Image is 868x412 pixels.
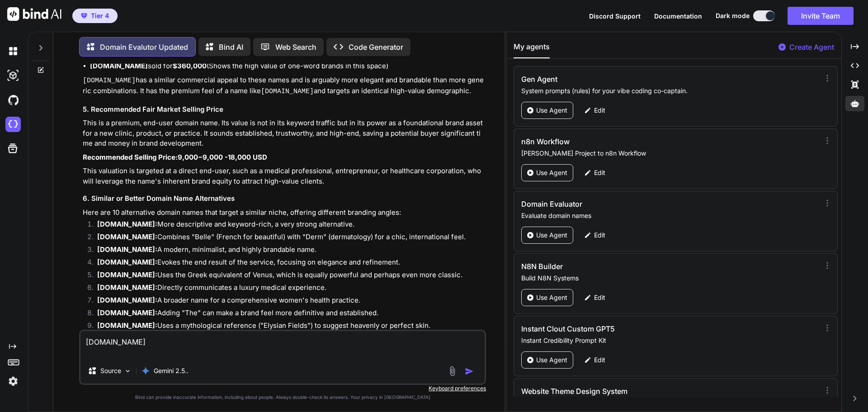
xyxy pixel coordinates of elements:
p: Bind can provide inaccurate information, including about people. Always double-check its answers.... [79,394,486,401]
img: Bind AI [7,7,61,21]
button: My agents [514,41,550,58]
strong: [DOMAIN_NAME]: [97,258,157,266]
li: A modern, minimalist, and highly brandable name. [90,245,484,257]
strong: [DOMAIN_NAME]: [97,245,157,254]
li: Combines "Belle" (French for beautiful) with "Derm" (dermatology) for a chic, international feel. [90,232,484,245]
h3: N8N Builder [521,261,728,272]
p: [PERSON_NAME] Project to n8n Workflow [521,149,816,158]
p: Web Search [275,42,316,52]
textarea: [DOMAIN_NAME] [80,331,485,358]
p: Here are 10 alternative domain names that target a similar niche, offering different branding ang... [83,208,484,218]
button: premiumTier 4 [72,9,118,23]
annotation: 9,000 - [203,153,228,161]
mo: , [182,153,184,161]
p: This valuation is targeted at a direct end-user, such as a medical professional, entrepreneur, or... [83,166,484,186]
h3: Domain Evaluator [521,199,728,209]
li: A broader name for a comprehensive women's health practice. [90,295,484,308]
img: settings [5,374,21,389]
strong: $360,000 [173,62,207,70]
img: darkAi-studio [5,68,21,83]
p: Use Agent [536,231,567,240]
mn: 000 [184,153,198,161]
p: Code Generator [349,42,403,52]
strong: [DOMAIN_NAME]: [97,232,157,241]
img: darkChat [5,43,21,59]
p: Edit [594,106,605,115]
p: Edit [594,231,605,240]
p: Instant Credibility Prompt Kit [521,336,816,345]
p: Keyboard preferences [79,385,486,392]
h3: Website Theme Design System [521,386,728,397]
p: Source [100,366,121,375]
img: Gemini 2.5 Pro [141,366,150,375]
p: Bind AI [219,42,243,52]
p: Gemini 2.5.. [154,366,189,375]
button: Invite Team [788,7,854,25]
p: Use Agent [536,106,567,115]
span: Discord Support [589,12,641,20]
span: Tier 4 [91,11,109,20]
strong: [DOMAIN_NAME]: [97,283,157,292]
code: [DOMAIN_NAME] [261,88,314,95]
span: Dark mode [716,11,750,20]
code: [DOMAIN_NAME] [83,77,136,85]
li: sold for (Shows the high value of one-word brands in this space) [90,61,484,71]
img: cloudideIcon [5,117,21,132]
h3: Instant Clout Custom GPT5 [521,323,728,334]
img: attachment [447,366,458,376]
h3: Gen Agent [521,74,728,85]
strong: Recommended Selling Price: 18,000 USD [83,153,267,161]
p: System prompts (rules) for your vibe coding co-captain. [521,86,816,95]
img: icon [465,367,474,376]
p: Domain Evalutor Updated [100,42,188,52]
img: Pick Models [124,367,132,375]
p: has a similar commercial appeal to these names and is arguably more elegant and brandable than mo... [83,75,484,97]
p: Edit [594,293,605,302]
img: githubDark [5,92,21,108]
strong: [DOMAIN_NAME]: [97,220,157,228]
p: Evaluate domain names [521,211,816,220]
mn: 9 [178,153,182,161]
li: Uses a mythological reference ("Elysian Fields") to suggest heavenly or perfect skin. [90,321,484,333]
p: Create Agent [789,42,834,52]
p: Edit [594,355,605,365]
p: Use Agent [536,355,567,365]
img: premium [81,13,87,19]
p: Build N8N Systems [521,274,816,283]
strong: [DOMAIN_NAME]: [97,270,157,279]
button: Documentation [654,11,702,21]
strong: [DOMAIN_NAME]: [97,296,157,304]
p: This is a premium, end-user domain name. Its value is not in its keyword traffic but in its power... [83,118,484,149]
p: Use Agent [536,168,567,177]
span: Documentation [654,12,702,20]
h3: 6. Similar or Better Domain Name Alternatives [83,194,484,204]
mo: − [198,153,203,161]
li: More descriptive and keyword-rich, a very strong alternative. [90,219,484,232]
strong: [DOMAIN_NAME]: [97,308,157,317]
p: Edit [594,168,605,177]
strong: [DOMAIN_NAME]: [97,321,157,330]
strong: [DOMAIN_NAME] [90,62,148,70]
h3: 5. Recommended Fair Market Selling Price [83,104,484,115]
li: Directly communicates a luxury medical experience. [90,283,484,295]
li: Adding "The" can make a brand feel more definitive and established. [90,308,484,321]
li: Evokes the end result of the service, focusing on elegance and refinement. [90,257,484,270]
li: Uses the Greek equivalent of Venus, which is equally powerful and perhaps even more classic. [90,270,484,283]
h3: n8n Workflow [521,136,728,147]
button: Discord Support [589,11,641,21]
p: Use Agent [536,293,567,302]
